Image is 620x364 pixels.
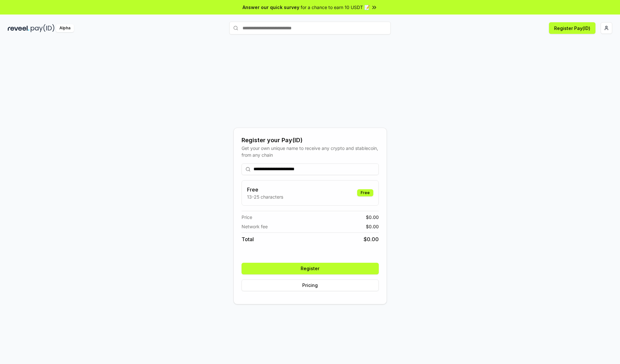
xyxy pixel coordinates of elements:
[242,214,252,221] span: Price
[364,235,379,243] span: $ 0.00
[8,24,29,32] img: reveel_dark
[549,22,595,34] button: Register Pay(ID)
[357,189,373,196] div: Free
[242,136,379,145] div: Register your Pay(ID)
[56,24,74,32] div: Alpha
[366,223,379,230] span: $ 0.00
[242,263,379,274] button: Register
[242,145,379,158] div: Get your own unique name to receive any crypto and stablecoin, from any chain
[31,24,55,32] img: pay_id
[247,193,283,200] p: 13-25 characters
[243,4,299,11] span: Answer our quick survey
[247,186,283,193] h3: Free
[242,223,268,230] span: Network fee
[366,214,379,221] span: $ 0.00
[242,280,379,291] button: Pricing
[242,235,254,243] span: Total
[301,4,370,11] span: for a chance to earn 10 USDT 📝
